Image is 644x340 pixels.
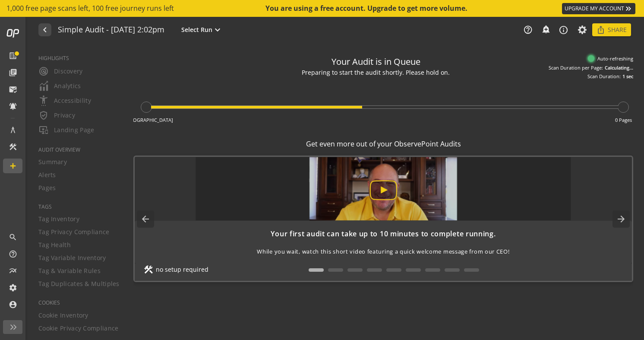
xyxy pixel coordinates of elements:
div: Your first audit can take up to 10 minutes to complete running. [143,229,623,239]
div: In [GEOGRAPHIC_DATA] [120,117,173,124]
div: 0 Pages [615,117,632,124]
mat-icon: search [9,233,17,241]
mat-icon: add_alert [541,25,550,33]
div: Preparing to start the audit shortly. Please hold on. [302,68,450,77]
mat-icon: library_books [9,68,17,77]
mat-icon: account_circle [9,300,17,309]
mat-icon: info_outline [559,25,568,35]
mat-icon: architecture [9,126,17,134]
mat-icon: mark_email_read [9,85,17,94]
div: Calculating... [605,64,633,71]
span: Select Run [181,25,212,34]
button: Select Run [180,24,224,35]
mat-icon: expand_more [212,25,223,35]
div: Scan Duration per Page: [549,64,603,71]
div: Your Audit is in Queue [331,56,420,68]
button: Share [592,23,631,36]
div: Auto-refreshing [588,55,633,62]
span: While you wait, watch this short video featuring a quick welcome message from our CEO! [257,248,509,256]
mat-icon: help_outline [523,25,533,35]
mat-icon: list_alt [9,51,17,60]
span: Share [608,22,627,38]
mat-icon: multiline_chart [9,267,17,275]
mat-icon: settings [9,283,17,292]
mat-icon: arrow_back [137,210,154,228]
mat-icon: arrow_forward [612,210,630,228]
div: Get even more out of your ObservePoint Audits [133,139,633,149]
img: slide image [196,157,571,221]
mat-icon: add [9,162,17,170]
div: 1 sec [622,73,633,80]
mat-icon: help_outline [9,250,17,258]
a: UPGRADE MY ACCOUNT [562,3,635,14]
span: 1,000 free page scans left, 100 free journey runs left [6,3,174,13]
mat-icon: construction [143,264,154,275]
mat-icon: navigate_before [40,25,49,35]
mat-icon: ios_share [597,25,605,34]
div: no setup required [143,265,208,275]
div: Scan Duration: [587,73,621,80]
div: You are using a free account. Upgrade to get more volume. [265,3,468,13]
mat-icon: notifications_active [9,102,17,111]
h1: Simple Audit - 29 September 2025 | 2:02pm [58,25,164,35]
mat-icon: keyboard_double_arrow_right [624,4,633,13]
mat-icon: construction [9,143,17,151]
